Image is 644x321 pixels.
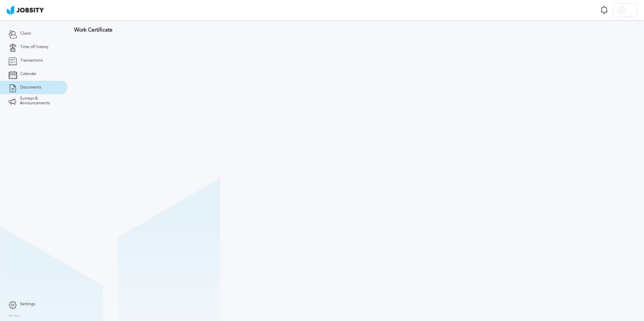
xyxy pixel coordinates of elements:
[20,72,36,76] span: Calendar
[74,27,637,33] h3: Work Certificate
[8,314,21,318] label: Version:
[20,85,41,90] span: Documents
[20,58,43,63] span: Transactions
[20,302,35,307] span: Settings
[20,31,31,36] span: Client
[20,45,49,49] span: Time off history
[20,96,59,106] span: Surveys & Announcements
[7,5,44,15] img: ab4bad089aa723f57921c736e9817d99.png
